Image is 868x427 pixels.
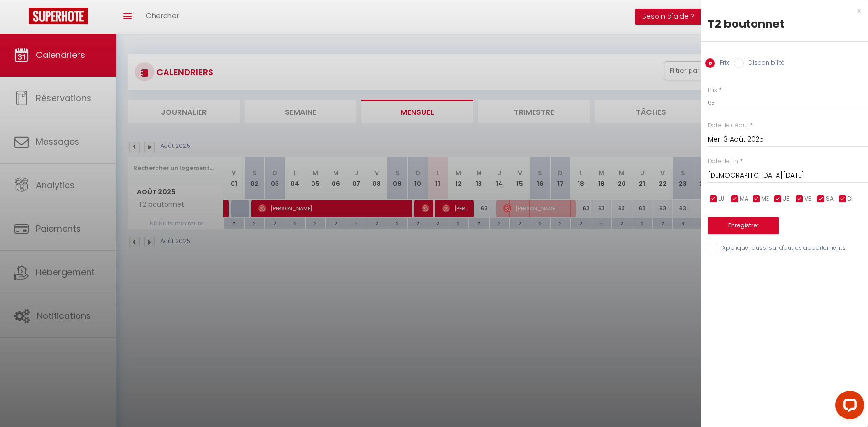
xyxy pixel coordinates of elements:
[783,194,789,203] span: JE
[708,121,748,130] label: Date de début
[701,5,861,16] div: x
[708,86,717,95] label: Prix
[708,157,738,166] label: Date de fin
[804,194,811,203] span: VE
[761,194,769,203] span: ME
[715,58,729,69] label: Prix
[708,16,861,32] div: T2 boutonnet
[828,387,868,427] iframe: LiveChat chat widget
[744,58,785,69] label: Disponibilité
[826,194,834,203] span: SA
[708,217,779,234] button: Enregistrer
[740,194,748,203] span: MA
[718,194,724,203] span: LU
[847,194,853,203] span: DI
